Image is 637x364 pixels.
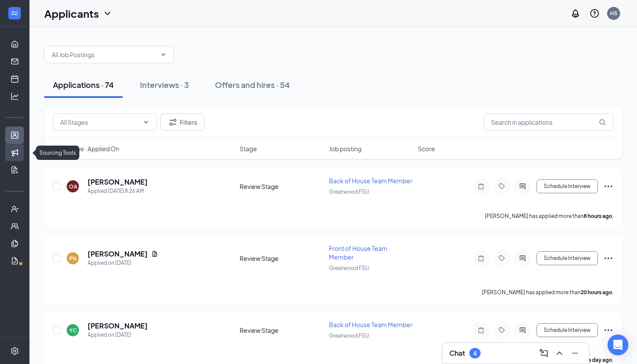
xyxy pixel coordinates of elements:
[88,259,158,267] div: Applied on [DATE]
[497,327,507,334] svg: Tag
[589,8,600,19] svg: QuestionInfo
[329,244,387,261] span: Front of House Team Member
[570,8,581,19] svg: Notifications
[88,331,148,339] div: Applied on [DATE]
[60,117,139,127] input: All Stages
[476,327,486,334] svg: Note
[10,205,19,213] svg: UserCheck
[143,119,149,126] svg: ChevronDown
[52,50,156,59] input: All Job Postings
[552,346,566,360] button: ChevronUp
[536,251,598,265] button: Schedule Interview
[240,254,324,263] div: Review Stage
[215,79,290,90] div: Offers and hires · 54
[418,144,435,153] span: Score
[588,357,612,363] b: a day ago
[603,325,614,335] svg: Ellipses
[102,8,113,19] svg: ChevronDown
[160,51,167,58] svg: ChevronDown
[484,114,614,131] input: Search in applications
[329,321,413,328] span: Back of House Team Member
[53,79,114,90] div: Applications · 74
[517,327,528,334] svg: ActiveChat
[88,187,148,195] div: Applied [DATE] 8:26 AM
[44,6,99,21] h1: Applicants
[329,188,369,195] span: Greatwood FSU
[599,119,606,126] svg: MagnifyingGlass
[240,326,324,335] div: Review Stage
[329,177,413,185] span: Back of House Team Member
[485,212,614,220] p: [PERSON_NAME] has applied more than .
[449,348,465,358] h3: Chat
[10,9,19,17] svg: WorkstreamLogo
[610,10,617,17] div: HS
[10,347,19,355] svg: Settings
[151,250,158,257] svg: Document
[608,335,628,355] div: Open Intercom Messenger
[476,183,486,190] svg: Note
[88,249,148,259] h5: [PERSON_NAME]
[536,323,598,337] button: Schedule Interview
[476,255,486,262] svg: Note
[168,117,178,127] svg: Filter
[539,348,549,358] svg: ComposeMessage
[517,183,528,190] svg: ActiveChat
[140,79,189,90] div: Interviews · 3
[482,289,614,296] p: [PERSON_NAME] has applied more than .
[497,183,507,190] svg: Tag
[69,327,77,334] div: YC
[584,213,612,219] b: 8 hours ago
[329,144,361,153] span: Job posting
[581,289,612,296] b: 20 hours ago
[36,146,79,160] div: Sourcing Tools
[517,255,528,262] svg: ActiveChat
[554,348,565,358] svg: ChevronUp
[10,92,19,101] svg: Analysis
[88,321,148,331] h5: [PERSON_NAME]
[568,346,582,360] button: Minimize
[160,114,205,131] button: Filter Filters
[536,179,598,193] button: Schedule Interview
[473,350,477,357] div: 4
[329,332,369,339] span: Greatwood FSU
[329,265,369,271] span: Greatwood FSU
[603,181,614,192] svg: Ellipses
[67,144,119,153] span: Name · Applied On
[570,348,580,358] svg: Minimize
[88,177,148,187] h5: [PERSON_NAME]
[240,182,324,191] div: Review Stage
[497,255,507,262] svg: Tag
[69,183,77,190] div: OA
[69,255,77,262] div: PN
[240,144,257,153] span: Stage
[537,346,551,360] button: ComposeMessage
[603,253,614,263] svg: Ellipses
